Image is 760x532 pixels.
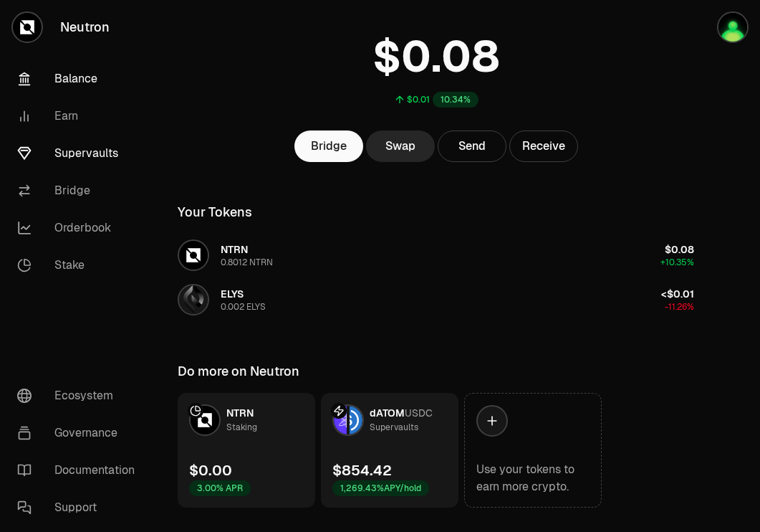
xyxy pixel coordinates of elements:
[6,414,155,452] a: Governance
[433,92,478,108] div: 10.34%
[665,243,694,256] span: $0.08
[6,452,155,489] a: Documentation
[332,460,392,480] div: $854.42
[6,98,155,135] a: Earn
[661,288,694,300] span: <$0.01
[189,480,251,496] div: 3.00% APR
[221,243,248,256] span: NTRN
[178,393,315,508] a: NTRN LogoNTRNStaking$0.003.00% APR
[226,407,254,419] span: NTRN
[476,461,590,495] div: Use your tokens to earn more crypto.
[179,241,208,270] img: NTRN Logo
[405,407,433,419] span: USDC
[332,480,429,496] div: 1,269.43% APY/hold
[178,202,252,222] div: Your Tokens
[221,301,266,313] div: 0.002 ELYS
[334,406,347,434] img: dATOM Logo
[6,377,155,414] a: Ecosystem
[221,257,273,268] div: 0.8012 NTRN
[350,406,362,434] img: USDC Logo
[169,278,703,321] button: ELYS LogoELYS0.002 ELYS<$0.01-11.26%
[178,361,299,381] div: Do more on Neutron
[509,130,578,162] button: Receive
[438,130,506,162] button: Send
[407,94,430,105] div: $0.01
[370,407,405,419] span: dATOM
[718,13,747,42] img: Atom Staking
[191,406,219,434] img: NTRN Logo
[169,234,703,277] button: NTRN LogoNTRN0.8012 NTRN$0.08+10.35%
[6,60,155,98] a: Balance
[179,285,208,314] img: ELYS Logo
[6,135,155,172] a: Supervaults
[6,247,155,284] a: Stake
[660,257,694,268] span: +10.35%
[464,393,602,508] a: Use your tokens to earn more crypto.
[221,288,244,300] span: ELYS
[6,172,155,209] a: Bridge
[6,209,155,247] a: Orderbook
[294,130,363,162] a: Bridge
[665,301,694,313] span: -11.26%
[366,130,435,162] a: Swap
[6,489,155,526] a: Support
[321,393,458,508] a: dATOM LogoUSDC LogodATOMUSDCSupervaults$854.421,269.43%APY/hold
[189,460,232,480] div: $0.00
[370,420,418,434] div: Supervaults
[226,420,257,434] div: Staking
